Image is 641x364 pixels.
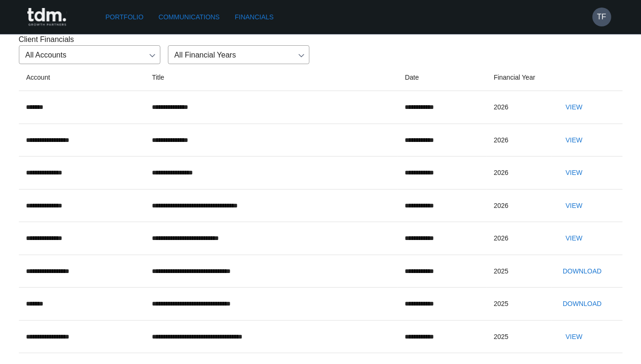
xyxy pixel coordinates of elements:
[597,11,607,23] h6: TF
[102,8,148,26] a: Portfolio
[168,45,309,64] div: All Financial Years
[559,263,605,280] button: Download
[19,64,145,91] th: Account
[486,157,551,190] td: 2026
[559,99,589,116] button: View
[559,197,589,215] button: View
[486,288,551,321] td: 2025
[559,328,589,346] button: View
[19,34,623,45] p: Client Financials
[486,255,551,288] td: 2025
[486,189,551,222] td: 2026
[486,124,551,157] td: 2026
[231,8,277,26] a: Financials
[398,64,486,91] th: Date
[155,8,224,26] a: Communications
[592,8,611,26] button: TF
[144,64,397,91] th: Title
[486,64,551,91] th: Financial Year
[559,132,589,149] button: View
[559,230,589,247] button: View
[486,222,551,255] td: 2026
[559,164,589,182] button: View
[486,320,551,353] td: 2025
[559,295,605,313] button: Download
[486,91,551,124] td: 2026
[19,45,160,64] div: All Accounts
